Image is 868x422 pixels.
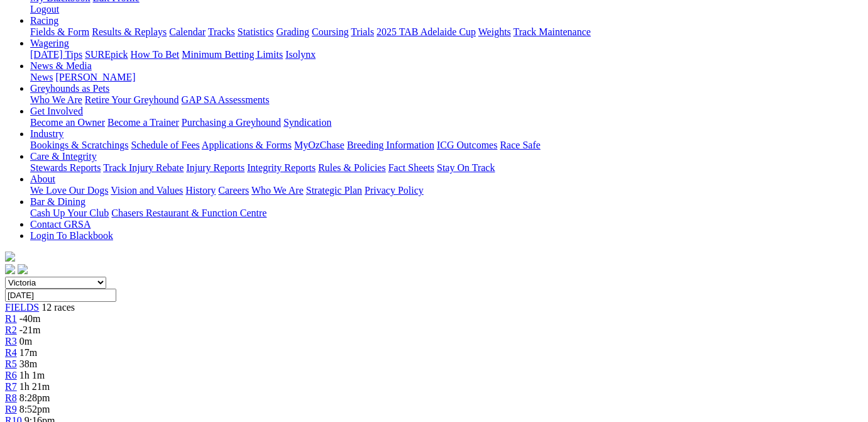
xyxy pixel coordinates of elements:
a: SUREpick [85,49,128,60]
a: News & Media [30,60,92,71]
a: Stay On Track [437,162,495,173]
a: Integrity Reports [247,162,316,173]
a: Careers [218,185,249,196]
a: About [30,174,55,184]
a: Wagering [30,38,69,48]
a: R1 [5,313,17,324]
a: Fact Sheets [388,162,434,173]
a: Login To Blackbook [30,230,113,241]
a: Injury Reports [186,162,244,173]
a: Bookings & Scratchings [30,140,128,150]
a: Minimum Betting Limits [182,49,283,60]
a: Grading [277,26,309,37]
a: Care & Integrity [30,151,97,162]
a: R3 [5,336,17,347]
div: Racing [30,26,863,38]
img: logo-grsa-white.png [5,252,15,262]
span: 12 races [41,302,75,313]
a: Weights [478,26,511,37]
a: FIELDS [5,302,39,313]
a: R2 [5,325,17,335]
span: -21m [19,325,41,335]
span: 1h 1m [19,370,45,380]
a: Results & Replays [92,26,167,37]
span: -40m [19,313,41,324]
a: Racing [30,15,58,26]
a: R7 [5,381,17,392]
div: Get Involved [30,117,863,128]
a: Fields & Form [30,26,89,37]
div: Care & Integrity [30,162,863,174]
div: Wagering [30,49,863,60]
a: Who We Are [30,94,82,105]
span: 17m [19,347,37,358]
span: 0m [19,336,32,347]
span: 8:28pm [19,392,50,403]
span: 1h 21m [19,381,50,392]
a: Tracks [208,26,235,37]
a: Race Safe [500,140,540,150]
a: Stewards Reports [30,162,101,173]
a: ICG Outcomes [437,140,497,150]
a: Rules & Policies [318,162,386,173]
a: News [30,72,53,82]
a: How To Bet [131,49,180,60]
a: Breeding Information [347,140,434,150]
a: Cash Up Your Club [30,208,109,218]
a: Chasers Restaurant & Function Centre [111,208,266,218]
a: Schedule of Fees [131,140,199,150]
a: Industry [30,128,63,139]
span: 8:52pm [19,404,50,414]
div: Bar & Dining [30,208,863,219]
a: R4 [5,347,17,358]
a: Bar & Dining [30,196,85,207]
div: About [30,185,863,196]
a: Privacy Policy [365,185,424,196]
a: MyOzChase [294,140,344,150]
a: R9 [5,404,17,414]
a: Vision and Values [111,185,183,196]
div: Industry [30,140,863,151]
a: Strategic Plan [306,185,362,196]
img: facebook.svg [5,264,15,274]
input: Select date [5,289,116,302]
a: [PERSON_NAME] [55,72,135,82]
a: Applications & Forms [202,140,292,150]
a: Coursing [312,26,349,37]
a: [DATE] Tips [30,49,82,60]
a: 2025 TAB Adelaide Cup [376,26,476,37]
a: Greyhounds as Pets [30,83,109,94]
a: History [185,185,216,196]
a: R6 [5,370,17,380]
a: Contact GRSA [30,219,91,230]
a: Become a Trainer [107,117,179,128]
div: Greyhounds as Pets [30,94,863,106]
div: News & Media [30,72,863,83]
a: Statistics [238,26,274,37]
a: Track Maintenance [514,26,591,37]
a: Retire Your Greyhound [85,94,179,105]
img: twitter.svg [18,264,28,274]
a: Track Injury Rebate [103,162,184,173]
a: Calendar [169,26,206,37]
a: Syndication [283,117,331,128]
a: R5 [5,358,17,369]
a: Get Involved [30,106,83,116]
a: We Love Our Dogs [30,185,108,196]
span: 38m [19,358,37,369]
a: Logout [30,4,59,14]
a: Trials [351,26,374,37]
a: Purchasing a Greyhound [182,117,281,128]
a: Isolynx [285,49,316,60]
a: R8 [5,392,17,403]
